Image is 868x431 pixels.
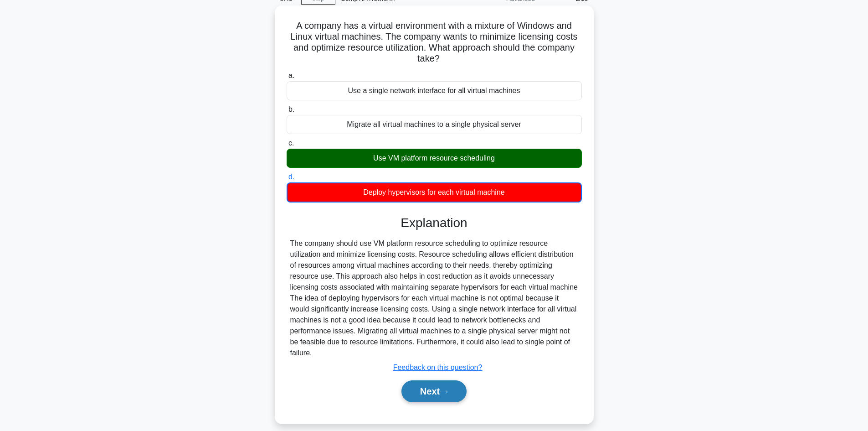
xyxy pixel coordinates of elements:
span: d. [288,173,294,181]
a: Feedback on this question? [393,363,483,371]
span: b. [288,105,294,113]
span: c. [288,139,294,147]
div: Migrate all virtual machines to a single physical server [287,115,582,134]
h3: Explanation [292,215,576,231]
div: Deploy hypervisors for each virtual machine [287,182,582,203]
button: Next [401,380,467,402]
div: Use VM platform resource scheduling [287,149,582,168]
span: a. [288,72,294,79]
div: The company should use VM platform resource scheduling to optimize resource utilization and minim... [290,238,578,358]
h5: A company has a virtual environment with a mixture of Windows and Linux virtual machines. The com... [286,20,583,65]
div: Use a single network interface for all virtual machines [287,81,582,100]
